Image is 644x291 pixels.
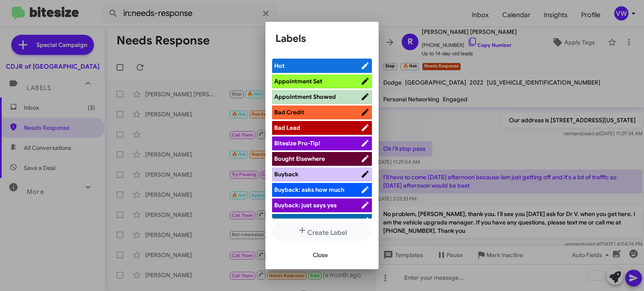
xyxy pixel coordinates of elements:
[274,77,322,85] span: Appointment Set
[274,155,325,162] span: Bought Elsewhere
[274,93,336,100] span: Appointment Showed
[275,32,369,45] h1: Labels
[306,247,335,263] button: Close
[313,247,328,263] span: Close
[272,222,372,241] button: Create Label
[274,217,329,224] span: Buyback: objection
[274,201,337,209] span: Buyback: just says yes
[274,124,300,131] span: Bad Lead
[274,62,285,70] span: Hot
[274,186,344,193] span: Buyback: asks how much
[274,170,299,178] span: Buyback
[274,139,320,147] span: Bitesize Pro-Tip!
[274,108,304,116] span: Bad Credit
